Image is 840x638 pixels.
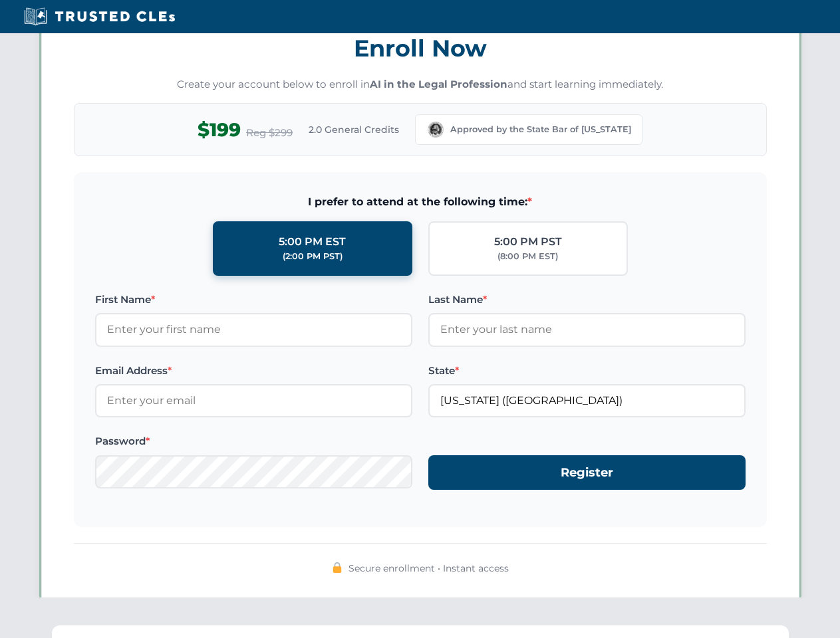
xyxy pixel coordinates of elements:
[349,561,509,576] span: Secure enrollment • Instant access
[370,78,507,90] strong: AI in the Legal Profession
[428,363,746,379] label: State
[428,384,746,417] input: Washington (WA)
[74,77,767,92] p: Create your account below to enroll in and start learning immediately.
[332,562,343,573] img: 🔒
[95,384,412,417] input: Enter your email
[74,27,767,69] h3: Enroll Now
[198,115,241,145] span: $199
[309,122,399,137] span: 2.0 General Credits
[494,233,562,251] div: 5:00 PM PST
[95,433,412,449] label: Password
[95,313,412,346] input: Enter your first name
[497,250,558,263] div: (8:00 PM EST)
[428,313,746,346] input: Enter your last name
[279,233,346,251] div: 5:00 PM EST
[428,455,746,490] button: Register
[95,193,746,211] span: I prefer to attend at the following time:
[95,363,412,379] label: Email Address
[428,292,746,308] label: Last Name
[246,125,293,141] span: Reg $299
[283,250,343,263] div: (2:00 PM PST)
[20,7,179,27] img: Trusted CLEs
[95,292,412,308] label: First Name
[426,120,445,139] img: Washington Bar
[450,123,631,136] span: Approved by the State Bar of [US_STATE]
